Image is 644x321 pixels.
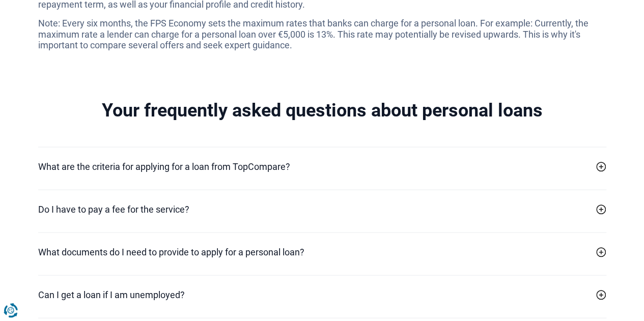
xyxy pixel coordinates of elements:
a: What are the criteria for applying for a loan from TopCompare? [38,159,606,173]
font: What documents do I need to provide to apply for a personal loan? [38,246,304,257]
font: Your frequently asked questions about personal loans [102,99,543,121]
font: What are the criteria for applying for a loan from TopCompare? [38,161,290,171]
font: Can I get a loan if I am unemployed? [38,289,185,300]
font: Note: Every six months, the FPS Economy sets the maximum rates that banks can charge for a person... [38,17,589,50]
a: Do I have to pay a fee for the service? [38,202,606,216]
a: What documents do I need to provide to apply for a personal loan? [38,245,606,258]
a: Can I get a loan if I am unemployed? [38,287,606,301]
font: Do I have to pay a fee for the service? [38,203,189,214]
